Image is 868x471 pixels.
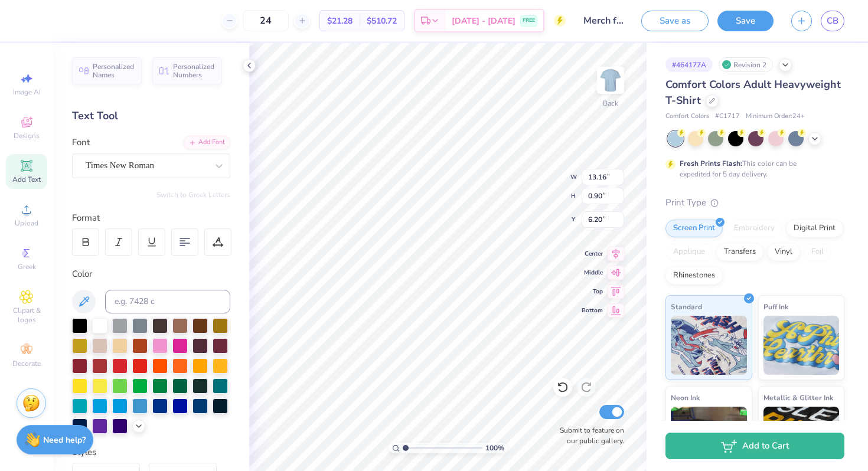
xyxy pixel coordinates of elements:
img: Puff Ink [763,316,840,375]
button: Add to Cart [665,433,844,459]
span: 100 % [485,443,504,453]
div: Foil [804,243,831,261]
div: Text Tool [72,108,230,124]
span: Metallic & Glitter Ink [763,391,833,404]
span: $21.28 [327,15,353,27]
div: Revision 2 [719,57,773,72]
span: [DATE] - [DATE] [452,15,515,27]
input: – – [243,10,289,31]
img: Neon Ink [671,407,747,466]
button: Save [717,11,774,31]
span: Puff Ink [763,300,788,313]
input: e.g. 7428 c [105,290,230,313]
span: Personalized Numbers [173,63,215,79]
a: CB [821,11,844,31]
span: Standard [671,300,702,313]
div: Styles [72,446,230,459]
span: Comfort Colors Adult Heavyweight T-Shirt [665,77,841,107]
span: Decorate [12,359,41,368]
span: Upload [15,218,38,228]
strong: Need help? [43,434,86,446]
img: Standard [671,316,747,375]
div: Applique [665,243,713,261]
span: Minimum Order: 24 + [746,112,805,122]
span: Add Text [12,175,41,184]
span: CB [827,14,838,28]
span: Middle [582,269,603,277]
span: Personalized Names [93,63,135,79]
span: Neon Ink [671,391,700,404]
img: Back [599,68,622,92]
span: Designs [14,131,40,140]
div: Vinyl [767,243,800,261]
span: Image AI [13,87,41,97]
img: Metallic & Glitter Ink [763,407,840,466]
span: Greek [18,262,36,272]
span: Clipart & logos [6,306,47,325]
span: Bottom [582,306,603,315]
div: Print Type [665,196,844,210]
input: Untitled Design [575,9,632,32]
button: Save as [641,11,709,31]
div: Transfers [716,243,763,261]
div: # 464177A [665,57,713,72]
div: Screen Print [665,220,723,237]
div: Back [603,98,618,109]
span: FREE [523,17,535,25]
label: Font [72,136,90,149]
div: Embroidery [726,220,782,237]
label: Submit to feature on our public gallery. [553,425,624,446]
span: Comfort Colors [665,112,709,122]
span: Top [582,287,603,296]
span: Center [582,250,603,258]
span: $510.72 [367,15,397,27]
span: # C1717 [715,112,740,122]
div: Rhinestones [665,267,723,284]
div: Add Font [184,136,230,149]
div: Color [72,267,230,281]
div: Digital Print [786,220,843,237]
strong: Fresh Prints Flash: [680,159,742,168]
button: Switch to Greek Letters [156,190,230,199]
div: Format [72,211,231,225]
div: This color can be expedited for 5 day delivery. [680,158,825,179]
